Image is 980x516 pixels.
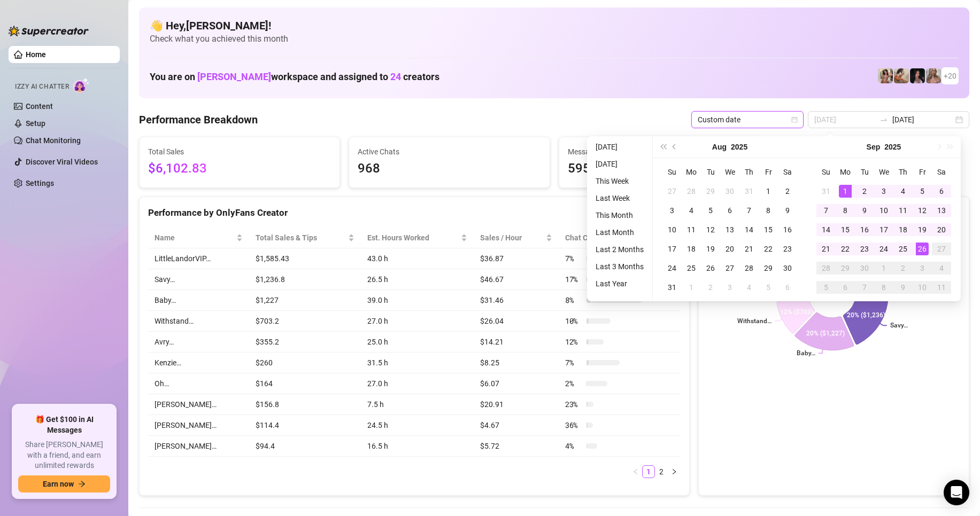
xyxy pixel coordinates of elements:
[814,114,875,126] input: Start date
[701,239,720,259] td: 2025-08-19
[390,71,401,82] span: 24
[935,262,948,275] div: 4
[932,220,951,239] td: 2025-09-20
[249,248,361,269] td: $1,585.43
[361,332,474,353] td: 25.0 h
[855,259,874,278] td: 2025-09-30
[43,480,74,488] span: Earn now
[704,281,717,294] div: 2
[361,311,474,332] td: 27.0 h
[935,185,948,198] div: 6
[662,182,682,201] td: 2025-07-27
[249,311,361,332] td: $703.2
[759,182,778,201] td: 2025-08-01
[816,259,836,278] td: 2025-09-28
[897,262,909,275] div: 2
[26,158,98,166] a: Discover Viral Videos
[662,201,682,220] td: 2025-08-03
[778,259,797,278] td: 2025-08-30
[897,243,909,255] div: 25
[723,204,736,217] div: 6
[897,223,909,236] div: 18
[148,290,249,311] td: Baby…
[139,112,258,127] h4: Performance Breakdown
[874,239,893,259] td: 2025-09-24
[474,415,559,436] td: $4.67
[874,278,893,297] td: 2025-10-08
[839,204,852,217] div: 8
[720,182,739,201] td: 2025-07-30
[932,182,951,201] td: 2025-09-06
[916,262,929,275] div: 3
[249,290,361,311] td: $1,227
[148,159,331,179] span: $6,102.83
[668,465,681,478] button: right
[591,158,648,170] li: [DATE]
[666,185,678,198] div: 27
[704,223,717,236] div: 12
[893,278,913,297] td: 2025-10-09
[249,228,361,248] th: Total Sales & Tips
[820,223,832,236] div: 14
[743,204,755,217] div: 7
[855,239,874,259] td: 2025-09-23
[762,281,775,294] div: 5
[591,209,648,222] li: This Month
[591,175,648,187] li: This Week
[148,146,331,158] span: Total Sales
[723,262,736,275] div: 27
[762,223,775,236] div: 15
[778,220,797,239] td: 2025-08-16
[836,239,855,259] td: 2025-09-22
[565,273,582,285] span: 17 %
[855,278,874,297] td: 2025-10-07
[361,290,474,311] td: 39.0 h
[565,294,582,306] span: 8 %
[839,262,852,275] div: 29
[361,269,474,290] td: 26.5 h
[148,311,249,332] td: Withstand…
[701,220,720,239] td: 2025-08-12
[361,373,474,394] td: 27.0 h
[836,182,855,201] td: 2025-09-01
[932,259,951,278] td: 2025-10-04
[890,322,908,330] text: Savy…
[361,394,474,415] td: 7.5 h
[657,136,669,158] button: Last year (Control + left)
[197,71,271,82] span: [PERSON_NAME]
[932,278,951,297] td: 2025-10-11
[565,315,582,327] span: 10 %
[858,262,871,275] div: 30
[73,77,90,93] img: AI Chatter
[935,223,948,236] div: 20
[916,223,929,236] div: 19
[893,259,913,278] td: 2025-10-02
[155,232,234,244] span: Name
[26,119,45,128] a: Setup
[892,114,953,126] input: End date
[685,204,698,217] div: 4
[759,220,778,239] td: 2025-08-15
[778,201,797,220] td: 2025-08-09
[879,115,888,124] span: swap-right
[682,162,701,182] th: Mo
[671,468,677,475] span: right
[897,185,909,198] div: 4
[682,220,701,239] td: 2025-08-11
[781,204,794,217] div: 9
[701,162,720,182] th: Tu
[884,136,901,158] button: Choose a year
[781,185,794,198] div: 2
[148,332,249,353] td: Avry…
[932,201,951,220] td: 2025-09-13
[743,243,755,255] div: 21
[816,182,836,201] td: 2025-08-31
[894,68,909,83] img: Kayla (@kaylathaylababy)
[781,281,794,294] div: 6
[874,259,893,278] td: 2025-10-01
[867,136,881,158] button: Choose a month
[836,162,855,182] th: Mo
[723,281,736,294] div: 3
[361,415,474,436] td: 24.5 h
[704,185,717,198] div: 29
